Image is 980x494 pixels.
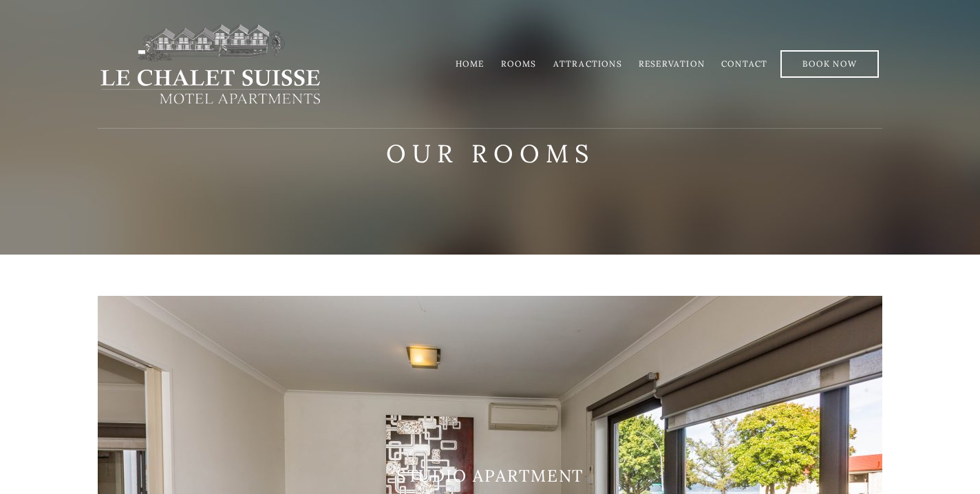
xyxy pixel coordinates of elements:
a: Contact [721,58,767,69]
img: lechaletsuisse [98,23,323,105]
h3: Studio Apartment [98,466,882,486]
a: Home [456,58,484,69]
a: Reservation [639,58,705,69]
a: Attractions [553,58,622,69]
a: Book Now [780,50,879,78]
a: Rooms [501,58,537,69]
